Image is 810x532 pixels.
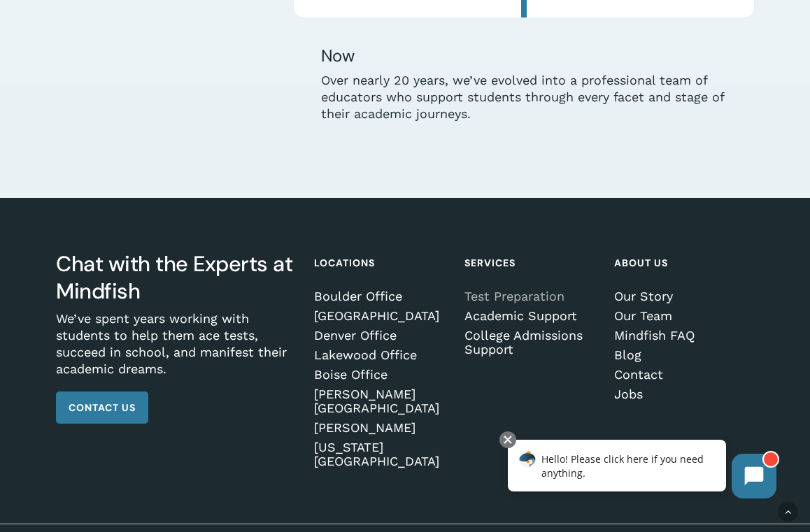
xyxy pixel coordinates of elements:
[321,45,727,67] h5: Now
[56,250,300,305] h3: Chat with the Experts at Mindfish
[614,309,751,323] a: Our Team
[314,348,450,362] a: Lakewood Office
[321,72,727,122] p: Over nearly 20 years, we’ve evolved into a professional team of educators who support students th...
[614,368,751,382] a: Contact
[614,329,751,343] a: Mindfish FAQ
[314,329,450,343] a: Denver Office
[314,368,450,382] a: Boise Office
[56,310,300,391] p: We’ve spent years working with students to help them ace tests, succeed in school, and manifest t...
[314,387,450,415] a: [PERSON_NAME][GEOGRAPHIC_DATA]
[69,401,136,415] span: Contact Us
[314,250,450,275] h4: Locations
[493,429,790,512] iframe: Chatbot
[464,309,601,323] a: Academic Support
[314,421,450,435] a: [PERSON_NAME]
[314,289,450,303] a: Boulder Office
[614,387,751,401] a: Jobs
[56,391,148,424] a: Contact Us
[614,289,751,303] a: Our Story
[314,440,450,468] a: [US_STATE][GEOGRAPHIC_DATA]
[464,289,601,303] a: Test Preparation
[614,250,751,275] h4: About Us
[464,250,601,275] h4: Services
[464,329,601,357] a: College Admissions Support
[314,309,450,323] a: [GEOGRAPHIC_DATA]
[614,348,751,362] a: Blog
